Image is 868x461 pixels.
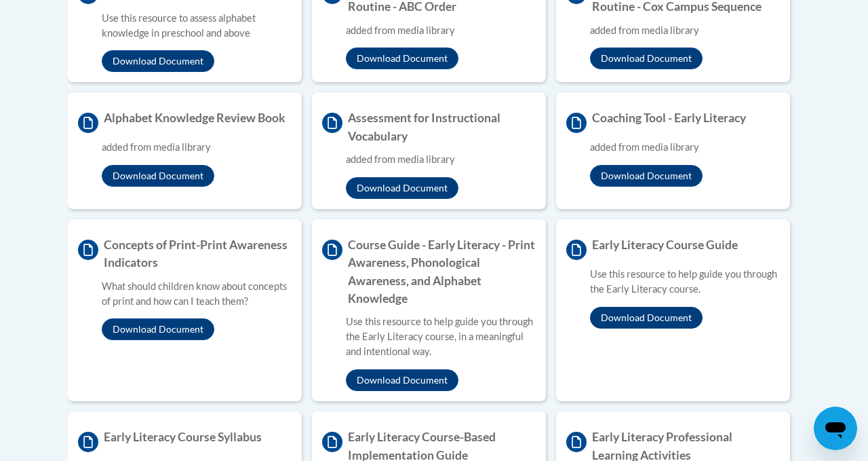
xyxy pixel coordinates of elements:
[346,314,536,359] div: Use this resource to help guide you through the Early Literacy course, in a meaningful and intent...
[78,109,292,133] h4: Alphabet Knowledge Review Book
[590,48,703,69] button: Download Document
[590,307,703,329] button: Download Document
[814,407,857,450] iframe: Button to launch messaging window
[78,236,292,272] h4: Concepts of Print-Print Awareness Indicators
[102,140,292,155] div: added from media library
[566,109,780,133] h4: Coaching Tool - Early Literacy
[590,165,703,187] button: Download Document
[590,140,780,155] div: added from media library
[346,23,536,38] div: added from media library
[322,236,536,308] h4: Course Guide - Early Literacy - Print Awareness, Phonological Awareness, and Alphabet Knowledge
[102,11,292,41] div: Use this resource to assess alphabet knowledge in preschool and above
[102,279,292,309] div: What should children know about concepts of print and how can I teach them?
[566,236,780,260] h4: Early Literacy Course Guide
[102,50,214,72] button: Download Document
[346,177,458,199] button: Download Document
[102,165,214,187] button: Download Document
[78,428,292,452] h4: Early Literacy Course Syllabus
[346,48,458,69] button: Download Document
[590,267,780,297] div: Use this resource to help guide you through the Early Literacy course.
[346,152,536,167] div: added from media library
[322,109,536,145] h4: Assessment for Instructional Vocabulary
[346,369,458,391] button: Download Document
[590,23,780,38] div: added from media library
[102,318,214,340] button: Download Document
